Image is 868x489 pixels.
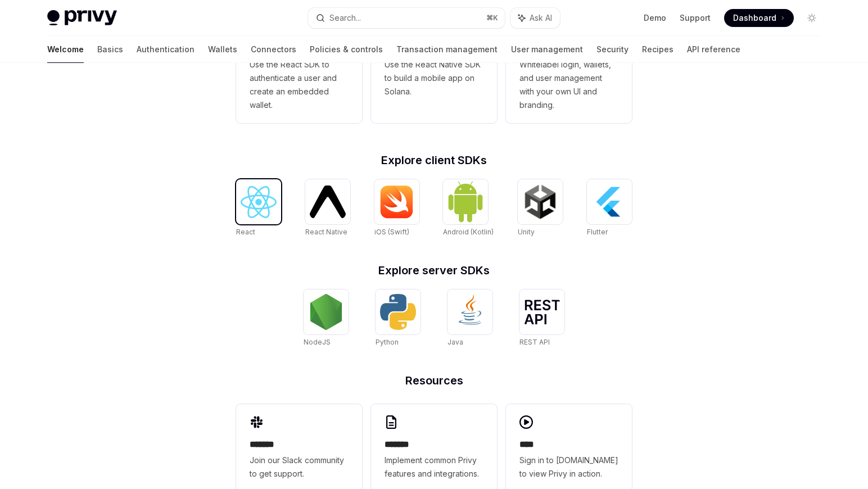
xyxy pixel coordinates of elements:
a: FlutterFlutter [587,179,632,238]
a: Welcome [47,36,84,63]
span: Implement common Privy features and integrations. [385,454,483,481]
a: NodeJSNodeJS [304,289,349,348]
img: Flutter [591,184,627,220]
span: Whitelabel login, wallets, and user management with your own UI and branding. [519,58,618,112]
a: API reference [687,36,740,63]
img: Python [380,294,416,330]
span: React Native [305,228,347,236]
img: Java [452,294,488,330]
a: Android (Kotlin)Android (Kotlin) [443,179,494,238]
a: UnityUnity [518,179,563,238]
a: Recipes [642,36,673,63]
a: PythonPython [376,289,421,348]
a: Policies & controls [310,36,383,63]
a: Demo [644,12,666,24]
span: ⌘ K [486,13,498,22]
span: Flutter [587,228,608,236]
h2: Resources [236,375,632,386]
a: Transaction management [396,36,498,63]
a: iOS (Swift)iOS (Swift) [374,179,419,238]
img: light logo [47,10,117,26]
span: Unity [518,228,535,236]
button: Toggle dark mode [803,9,821,27]
a: User management [511,36,583,63]
button: Search...⌘K [308,8,505,28]
img: NodeJS [308,294,344,330]
span: NodeJS [304,338,331,346]
a: Basics [97,36,123,63]
a: Support [680,12,711,24]
a: REST APIREST API [519,289,564,348]
span: Ask AI [530,12,552,24]
span: Use the React SDK to authenticate a user and create an embedded wallet. [250,58,349,112]
a: **** *****Whitelabel login, wallets, and user management with your own UI and branding. [506,8,632,123]
span: Dashboard [733,12,776,24]
a: ReactReact [236,179,281,238]
span: React [236,228,255,236]
span: iOS (Swift) [374,228,409,236]
a: Wallets [208,36,237,63]
img: Android (Kotlin) [447,180,483,223]
img: React Native [310,185,346,218]
a: Dashboard [724,9,794,27]
span: REST API [519,338,550,346]
a: Authentication [137,36,195,63]
img: REST API [524,300,560,324]
div: Search... [329,11,361,25]
h2: Explore server SDKs [236,265,632,276]
span: Java [447,338,463,346]
a: Security [596,36,629,63]
span: Join our Slack community to get support. [250,454,349,481]
a: Connectors [251,36,296,63]
span: Use the React Native SDK to build a mobile app on Solana. [385,58,483,98]
span: Android (Kotlin) [443,228,494,236]
button: Ask AI [510,8,560,28]
img: iOS (Swift) [379,185,415,219]
img: Unity [522,184,558,220]
a: React NativeReact Native [305,179,350,238]
span: Python [376,338,399,346]
a: **** **** **** ***Use the React Native SDK to build a mobile app on Solana. [371,8,497,123]
a: JavaJava [447,289,492,348]
h2: Explore client SDKs [236,155,632,166]
span: Sign in to [DOMAIN_NAME] to view Privy in action. [519,454,618,481]
img: React [241,186,277,218]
